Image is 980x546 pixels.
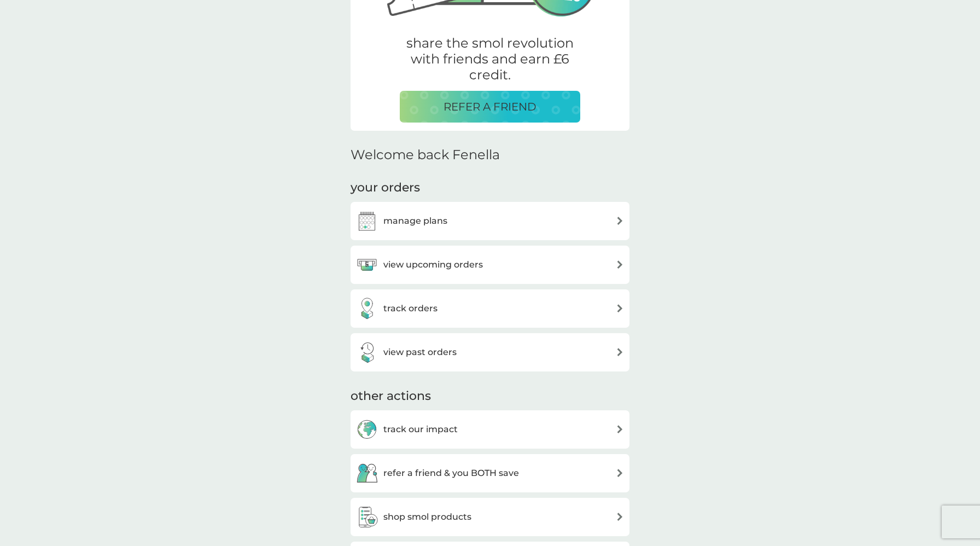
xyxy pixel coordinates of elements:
h2: Welcome back Fenella [351,147,500,163]
img: arrow right [616,260,624,269]
h3: track orders [383,301,437,316]
h3: refer a friend & you BOTH save [383,466,519,480]
h3: other actions [351,388,431,405]
img: arrow right [616,348,624,356]
h3: view upcoming orders [383,258,483,272]
img: arrow right [616,469,624,477]
p: share the smol revolution with friends and earn £6 credit. [400,36,580,83]
img: arrow right [616,304,624,312]
h3: track our impact [383,422,458,437]
img: arrow right [616,217,624,225]
h3: view past orders [383,345,457,359]
h3: your orders [351,179,420,196]
h3: manage plans [383,214,447,228]
p: REFER A FRIEND [444,98,536,115]
button: REFER A FRIEND [400,91,580,123]
img: arrow right [616,513,624,521]
h3: shop smol products [383,510,471,524]
img: arrow right [616,425,624,433]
